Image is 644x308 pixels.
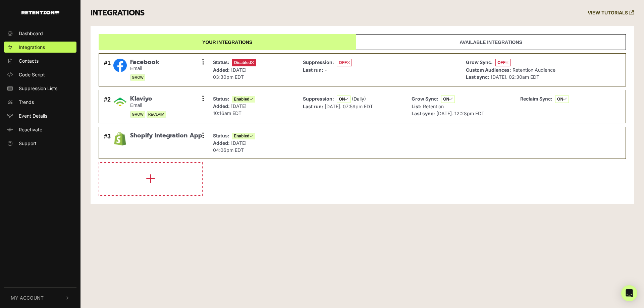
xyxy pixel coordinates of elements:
[4,124,76,135] a: Reactivate
[213,59,229,65] strong: Status:
[113,59,127,72] img: Facebook
[356,34,626,50] a: Available integrations
[513,67,555,73] span: Retention Audience
[441,96,455,103] span: ON
[104,95,111,118] div: #2
[4,28,76,39] a: Dashboard
[104,132,111,153] div: #3
[130,95,166,103] span: Klaviyo
[232,96,255,103] span: Enabled
[588,10,634,16] a: VIEW TUTORIALS
[491,74,539,80] span: [DATE]. 02:30am EDT
[91,8,145,18] h3: INTEGRATIONS
[213,133,229,138] strong: Status:
[621,285,637,301] div: Open Intercom Messenger
[325,67,327,73] span: -
[113,132,127,145] img: Shopify Integration App
[436,111,484,116] span: [DATE]. 12:28pm EDT
[130,74,145,81] span: GROW
[147,111,166,118] span: RECLAIM
[4,55,76,66] a: Contacts
[423,104,444,109] span: Retention
[19,112,47,119] span: Event Details
[213,103,230,109] strong: Added:
[99,34,356,50] a: Your integrations
[19,44,45,51] span: Integrations
[130,103,166,108] small: Email
[4,110,76,121] a: Event Details
[4,138,76,149] a: Support
[104,59,111,81] div: #1
[11,294,44,301] span: My Account
[466,67,511,73] strong: Custom Audiences:
[325,104,373,109] span: [DATE]. 07:59pm EDT
[412,111,435,116] strong: Last sync:
[303,96,334,102] strong: Suppression:
[303,67,323,73] strong: Last run:
[19,30,43,37] span: Dashboard
[19,99,34,106] span: Trends
[4,42,76,53] a: Integrations
[466,74,489,80] strong: Last sync:
[4,288,76,308] button: My Account
[4,69,76,80] a: Code Script
[303,104,323,109] strong: Last run:
[113,95,127,109] img: Klaviyo
[19,71,45,78] span: Code Script
[19,85,57,92] span: Suppression Lists
[337,59,352,66] span: OFF
[232,133,255,139] span: Enabled
[213,140,247,153] span: [DATE] 04:06pm EDT
[21,11,59,14] img: Retention.com
[412,104,422,109] strong: List:
[213,140,230,146] strong: Added:
[352,96,366,102] span: (Daily)
[19,140,37,147] span: Support
[4,83,76,94] a: Suppression Lists
[19,57,39,64] span: Contacts
[19,126,42,133] span: Reactivate
[213,67,230,73] strong: Added:
[213,67,247,80] span: [DATE] 03:30pm EDT
[130,132,202,139] span: Shopify Integration App
[130,66,159,71] small: Email
[303,59,334,65] strong: Suppression:
[466,59,493,65] strong: Grow Sync:
[213,96,229,102] strong: Status:
[520,96,552,102] strong: Reclaim Sync:
[130,111,145,118] span: GROW
[495,59,511,66] span: OFF
[130,59,159,66] span: Facebook
[4,97,76,108] a: Trends
[555,96,569,103] span: ON
[412,96,438,102] strong: Grow Sync:
[232,59,256,66] span: Disabled
[337,96,351,103] span: ON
